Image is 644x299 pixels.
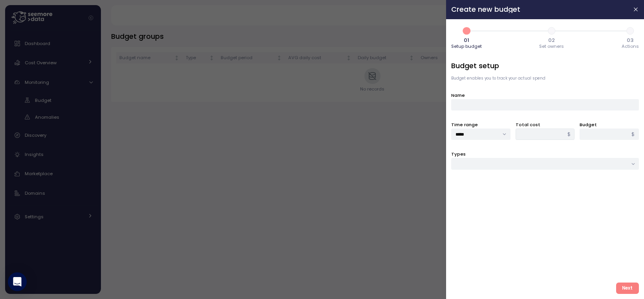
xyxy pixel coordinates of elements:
span: 3 [624,24,637,38]
span: Setup budget [451,44,482,49]
button: 202Set owners [540,24,564,51]
h3: Budget setup [451,61,639,71]
div: $ [628,129,639,140]
label: Budget [580,121,597,129]
div: Open Intercom Messenger [8,272,27,291]
div: $ [563,129,574,140]
span: Set owners [540,44,564,49]
button: 303Actions [622,24,639,51]
span: 03 [627,38,634,43]
h2: Create new budget [451,6,626,13]
span: Actions [622,44,639,49]
label: Name [451,92,465,99]
button: 101Setup budget [451,24,482,51]
label: Total cost [516,121,540,129]
span: 02 [549,38,555,43]
p: Budget enables you to track your actual spend [451,76,639,81]
span: 2 [545,24,558,38]
button: Next [616,283,639,294]
span: 1 [460,24,473,38]
label: Types [451,151,466,158]
span: 01 [464,38,469,43]
span: Next [622,283,633,294]
label: Time range [451,121,478,129]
